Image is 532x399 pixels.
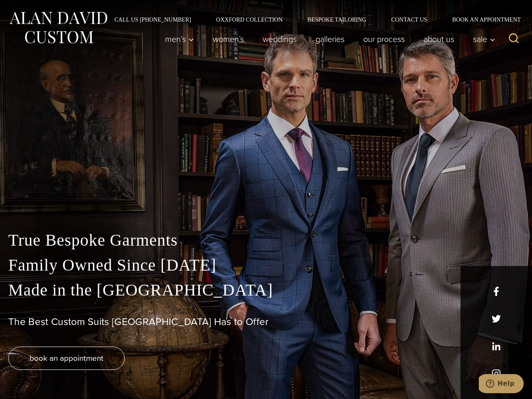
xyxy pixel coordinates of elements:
[102,17,524,22] nav: Secondary Navigation
[306,31,354,47] a: Galleries
[102,17,204,22] a: Call Us [PHONE_NUMBER]
[8,228,524,303] p: True Bespoke Garments Family Owned Since [DATE] Made in the [GEOGRAPHIC_DATA]
[295,17,379,22] a: Bespoke Tailoring
[30,352,103,364] span: book an appointment
[8,316,524,328] h1: The Best Custom Suits [GEOGRAPHIC_DATA] Has to Offer
[156,31,204,47] button: Men’s sub menu toggle
[479,374,524,395] iframe: Opens a widget where you can chat to one of our agents
[156,31,500,47] nav: Primary Navigation
[8,347,125,370] a: book an appointment
[464,31,500,47] button: Sale sub menu toggle
[504,29,524,49] button: View Search Form
[254,31,306,47] a: weddings
[414,31,464,47] a: About Us
[440,17,524,22] a: Book an Appointment
[204,17,295,22] a: Oxxford Collection
[8,9,108,46] img: Alan David Custom
[379,17,440,22] a: Contact Us
[204,31,254,47] a: Women’s
[354,31,414,47] a: Our Process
